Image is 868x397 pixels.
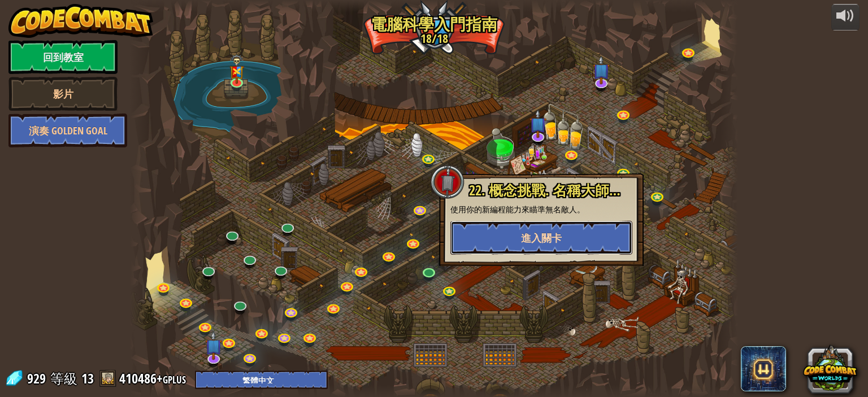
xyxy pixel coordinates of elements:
img: level-banner-unstarted-subscriber.png [530,109,546,138]
a: 演奏 Golden Goal [8,114,127,147]
a: 回到教室 [8,40,118,74]
img: level-banner-unstarted-subscriber.png [205,331,222,360]
p: 使用你的新編程能力來瞄準無名敵人。 [450,204,632,215]
span: 929 [27,369,49,387]
a: 410486+gplus [119,369,189,387]
button: 進入關卡 [450,221,632,255]
span: 22. 概念挑戰. 名稱大師調試 [469,181,637,200]
img: level-banner-unstarted-subscriber.png [593,55,610,84]
button: 調整音量 [831,4,860,30]
img: level-banner-multiplayer.png [229,54,244,84]
a: 影片 [8,77,118,111]
span: 進入關卡 [521,231,562,245]
span: 等級 [50,369,77,388]
span: 13 [81,369,94,387]
img: CodeCombat - Learn how to code by playing a game [8,4,153,38]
